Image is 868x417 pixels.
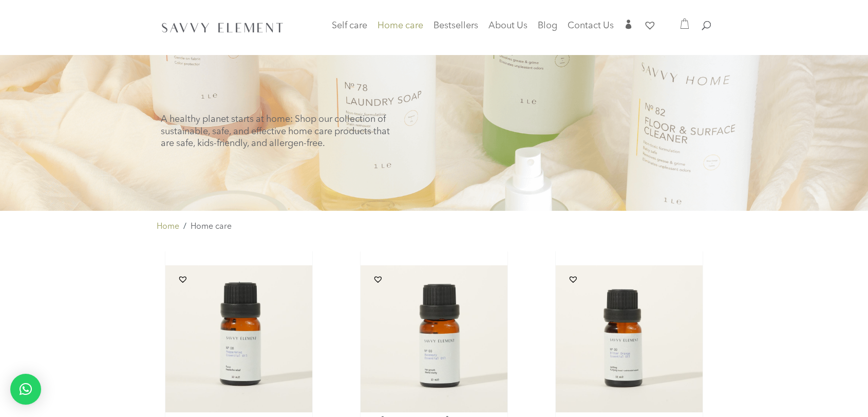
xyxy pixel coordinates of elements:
[191,223,232,231] span: Home care
[568,22,614,37] a: Contact Us
[183,220,186,233] span: /
[488,22,527,37] a: About Us
[161,114,391,150] p: A healthy planet starts at home: Shop our collection of sustainable, safe, and effective home car...
[538,22,557,37] a: Blog
[624,20,633,29] span: 
[433,21,478,30] span: Bestsellers
[556,265,703,412] img: Bitter Orange Essential Oil
[624,20,633,37] a: 
[157,220,179,233] a: Home
[488,21,527,30] span: About Us
[538,21,557,30] span: Blog
[378,22,423,43] a: Home care
[568,21,614,30] span: Contact Us
[361,265,507,412] img: Savvy Element Rosemary Essential Oil – 100% pure oil for hair growth and mental clarity in amber ...
[159,19,286,35] img: SavvyElement
[433,22,478,37] a: Bestsellers
[165,265,312,412] img: Savvy Element Peppermint Essential Oil – 100% pure cooling oil for focus, mental clarity, and hea...
[378,21,423,30] span: Home care
[332,22,367,43] a: Self care
[332,21,367,30] span: Self care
